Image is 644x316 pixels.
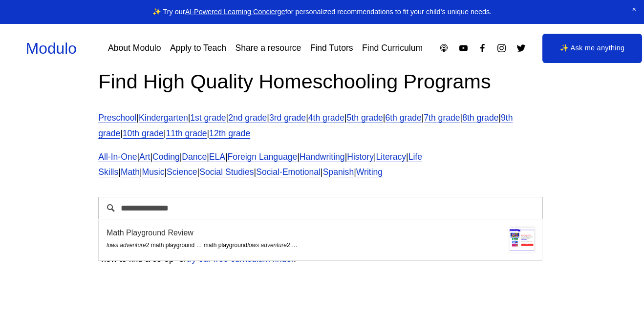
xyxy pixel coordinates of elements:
[199,167,254,177] a: Social Studies
[477,43,488,53] a: Facebook
[209,128,250,138] a: 12th grade
[185,8,285,16] a: AI-Powered Learning Concierge
[98,110,542,141] p: | | | | | | | | | | | | |
[362,40,423,57] a: Find Curriculum
[269,113,306,123] a: 3rd grade
[376,152,407,162] a: Literacy
[98,68,542,95] h2: Find High Quality Homeschooling Programs
[385,113,421,123] a: 6th grade
[142,167,165,177] a: Music
[98,149,542,180] p: | | | | | | | | | | | | | | | |
[439,43,449,53] a: Apple Podcasts
[347,113,383,123] a: 5th grade
[300,152,345,162] a: Handwriting
[323,167,354,177] a: Spanish
[209,152,225,162] a: ELA
[462,113,498,123] a: 8th grade
[310,40,353,57] a: Find Tutors
[108,40,161,57] a: About Modulo
[424,113,460,123] a: 7th grade
[204,242,290,249] span: math playground 2
[196,242,202,249] span: …
[120,242,146,249] em: adventure
[247,242,259,249] em: lows
[228,152,298,162] a: Foreign Language
[139,113,188,123] a: Kindergarten
[347,152,374,162] a: History
[26,40,77,57] a: Modulo
[121,167,140,177] a: Math
[167,167,197,177] a: Science
[190,113,226,123] a: 1st grade
[182,152,207,162] a: Dance
[516,43,526,53] a: Twitter
[123,128,164,138] a: 10th grade
[187,254,294,264] a: try our free curriculum finder
[292,242,298,249] span: …
[308,113,344,123] a: 4th grade
[235,40,301,57] a: Share a resource
[152,152,180,162] a: Coding
[458,43,469,53] a: YouTube
[170,40,226,57] a: Apply to Teach
[496,43,507,53] a: Instagram
[98,152,137,162] a: All-In-One
[228,113,267,123] a: 2nd grade
[107,242,118,249] em: lows
[256,167,321,177] a: Social-Emotional
[542,34,643,63] a: ✨ Ask me anything
[98,197,542,219] input: Search
[139,152,150,162] a: Art
[261,242,287,249] em: adventure
[107,228,534,237] div: Math Playground Review
[99,220,542,260] div: Math Playground Review lows adventure2 math playground … math playgroundlows adventure2 …
[98,113,136,123] a: Preschool
[107,242,194,249] span: 2 math playground
[166,128,207,138] a: 11th grade
[356,167,383,177] a: Writing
